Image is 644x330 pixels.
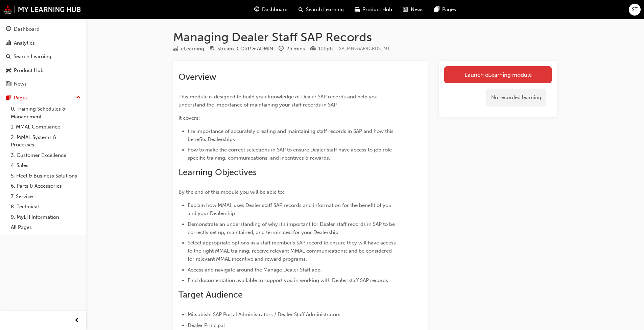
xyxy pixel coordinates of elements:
div: Type [173,45,204,53]
span: car-icon [6,68,11,74]
div: Pages [14,94,28,102]
div: 100 pts [318,45,334,53]
span: news-icon [403,5,408,14]
a: news-iconNews [398,3,429,17]
span: target-icon [210,46,215,52]
span: search-icon [6,54,11,60]
button: Pages [3,92,84,104]
span: pages-icon [6,95,11,101]
span: Dashboard [262,6,288,14]
a: Search Learning [3,50,84,63]
span: learningResourceType_ELEARNING-icon [173,46,178,52]
span: pages-icon [434,5,439,14]
span: prev-icon [74,316,79,325]
a: Launch eLearning module [444,66,552,83]
span: Search Learning [306,6,344,14]
a: 1. MMAL Compliance [8,122,84,132]
span: Pages [442,6,456,14]
div: Duration [279,45,305,53]
span: Select appropriate options in a staff member’s SAP record to ensure they will have access to the ... [188,240,397,262]
a: 2. MMAL Systems & Processes [8,132,84,150]
a: 0. Training Schedules & Management [8,104,84,122]
a: 5. Fleet & Business Solutions [8,171,84,181]
span: Learning resource code [339,46,390,51]
span: guage-icon [254,5,259,14]
span: guage-icon [6,26,11,32]
a: 4. Sales [8,160,84,171]
div: Analytics [14,39,35,47]
span: ST [632,6,638,14]
span: search-icon [299,5,303,14]
div: Points [310,45,334,53]
a: pages-iconPages [429,3,461,17]
span: chart-icon [6,40,11,46]
span: Demonstrate an understanding of why it’s important for Dealer staff records in SAP to be correctl... [188,221,396,235]
span: up-icon [76,93,81,102]
a: 8. Technical [8,202,84,212]
span: Overview [178,72,216,82]
button: ST [629,4,641,16]
span: the importance of accurately creating and maintaining staff records in SAP and how this benefits ... [188,128,395,142]
span: clock-icon [279,46,284,52]
span: Explain how MMAL uses Dealer staff SAP records and information for the benefit of you and your De... [188,202,393,216]
a: 3. Customer Excellence [8,150,84,161]
div: Search Learning [14,53,51,61]
span: car-icon [355,5,360,14]
a: News [3,78,84,90]
span: Mitsubishi SAP Portal Administrators / Dealer Staff Administrators [188,311,340,317]
div: Stream [210,45,273,53]
a: Dashboard [3,23,84,36]
a: search-iconSearch Learning [293,3,349,17]
div: News [14,80,27,88]
span: News [411,6,424,14]
span: Find documentation available to support you in working with Dealer staff SAP records. [188,277,389,283]
div: No recorded learning [486,89,546,107]
span: Learning Objectives [178,167,257,178]
button: DashboardAnalyticsSearch LearningProduct HubNews [3,22,84,92]
span: news-icon [6,81,11,87]
span: Target Audience [178,289,243,300]
a: 7. Service [8,191,84,202]
div: Dashboard [14,25,40,33]
img: mmal [3,5,81,14]
span: Product Hub [362,6,392,14]
a: All Pages [8,222,84,233]
div: Stream: CORP & ADMIN [217,45,273,53]
span: Dealer Principal [188,322,225,328]
a: 9. MyLH Information [8,212,84,222]
span: By the end of this module you will be able to: [178,189,284,195]
span: Access and navigate around the Manage Dealer Staff app. [188,267,322,273]
span: podium-icon [310,46,315,52]
a: 6. Parts & Accessories [8,181,84,191]
span: It covers: [178,115,200,121]
a: car-iconProduct Hub [349,3,398,17]
span: how to make the correct selections in SAP to ensure Dealer staff have access to job role-specific... [188,147,394,161]
span: This module is designed to build your knowledge of Dealer SAP records and help you understand the... [178,94,379,108]
a: Product Hub [3,64,84,77]
a: guage-iconDashboard [249,3,293,17]
h1: Managing Dealer Staff SAP Records [173,30,557,45]
div: Product Hub [14,67,44,74]
div: eLearning [181,45,204,53]
a: Analytics [3,37,84,49]
div: 25 mins [286,45,305,53]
